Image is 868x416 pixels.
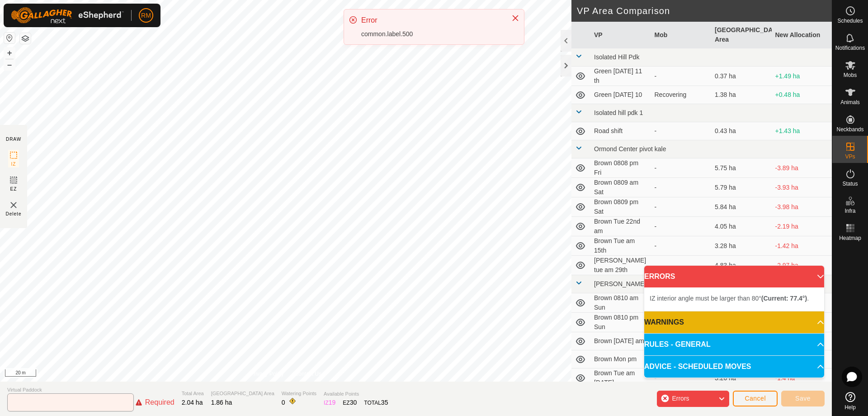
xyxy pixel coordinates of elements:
td: -3.98 ha [772,197,832,217]
th: VP [590,22,651,48]
span: 19 [329,399,336,406]
td: Green [DATE] 11 th [590,67,651,86]
div: - [655,241,708,251]
td: 3.28 ha [711,236,772,256]
td: 5.75 ha [711,158,772,178]
button: + [4,48,15,58]
button: – [4,59,15,70]
td: Brown Tue 22nd am [590,217,651,236]
td: 4.05 ha [711,217,772,236]
td: Brown 0809 pm Sat [590,197,651,217]
span: Save [795,395,811,402]
span: 35 [381,399,388,406]
a: Contact Us [295,370,321,378]
td: Brown Mon pm [590,350,651,368]
div: - [655,222,708,231]
span: Available Points [324,390,388,398]
span: ADVICE - SCHEDULED MOVES [644,361,751,372]
span: Errors [672,395,689,402]
span: Notifications [835,45,865,51]
td: Green [DATE] 10 [590,86,651,104]
span: [GEOGRAPHIC_DATA] Area [211,390,274,397]
button: Close [509,12,522,24]
td: 1.38 ha [711,86,772,104]
span: RULES - GENERAL [644,339,711,350]
span: 0 [282,399,285,406]
td: 5.84 ha [711,197,772,217]
button: Reset Map [4,33,15,43]
td: -1.42 ha [772,236,832,256]
div: - [655,202,708,212]
span: 1.86 ha [211,399,232,406]
span: Delete [6,210,22,217]
div: - [655,126,708,136]
th: New Allocation [772,22,832,48]
td: +1.43 ha [772,122,832,140]
div: - [655,72,708,81]
span: Watering Points [282,390,316,397]
span: Virtual Paddock [7,386,175,394]
span: 2.04 ha [182,399,203,406]
td: Road shift [590,122,651,140]
span: Mobs [844,72,857,78]
span: Isolated hill pdk 1 [594,109,643,116]
div: - [655,183,708,192]
p-accordion-header: WARNINGS [644,311,824,333]
span: Cancel [745,395,766,402]
button: Map Layers [20,33,31,44]
div: TOTAL [364,398,388,407]
span: [PERSON_NAME] 1 [594,280,651,287]
p-accordion-content: ERRORS [644,287,824,311]
td: 0.37 ha [711,67,772,86]
div: IZ [324,398,335,407]
td: Brown 0810 pm Sun [590,313,651,332]
td: Brown Tue am 15th [590,236,651,256]
span: 30 [350,399,357,406]
p-accordion-header: ERRORS [644,266,824,287]
span: EZ [10,186,17,192]
a: Help [832,388,868,414]
span: Heatmap [839,235,861,241]
span: Ormond Center pivot kale [594,145,666,153]
span: RM [141,11,151,20]
td: -2.97 ha [772,256,832,275]
td: +0.48 ha [772,86,832,104]
td: Brown 0809 am Sat [590,178,651,197]
button: Save [781,391,825,406]
span: Total Area [182,390,204,397]
h2: VP Area Comparison [577,5,832,16]
a: Privacy Policy [250,370,284,378]
td: 0.43 ha [711,122,772,140]
span: ERRORS [644,271,675,282]
td: Brown 0810 am Sun [590,293,651,313]
td: -3.93 ha [772,178,832,197]
span: WARNINGS [644,317,684,328]
td: 5.79 ha [711,178,772,197]
span: Infra [844,208,855,214]
div: DRAW [6,136,21,143]
td: Brown 0808 pm Fri [590,158,651,178]
td: -2.19 ha [772,217,832,236]
span: Animals [840,100,860,105]
span: IZ interior angle must be larger than 80° . [650,295,809,302]
div: Required [145,397,175,408]
span: Help [844,405,856,410]
th: Mob [651,22,712,48]
div: common.label.500 [361,29,502,39]
b: (Current: 77.4°) [761,295,807,302]
td: 4.83 ha [711,256,772,275]
img: Gallagher Logo [11,7,124,24]
span: Schedules [837,18,863,24]
div: - [655,163,708,173]
span: Isolated Hill Pdk [594,53,639,61]
td: -3.89 ha [772,158,832,178]
div: Recovering [655,90,708,100]
p-accordion-header: ADVICE - SCHEDULED MOVES [644,356,824,378]
span: Neckbands [836,127,863,132]
td: Brown Tue am [DATE] [590,368,651,388]
td: +1.49 ha [772,67,832,86]
td: Brown [DATE] am [590,332,651,350]
td: [PERSON_NAME] tue am 29th [590,256,651,275]
th: [GEOGRAPHIC_DATA] Area [711,22,772,48]
p-accordion-header: RULES - GENERAL [644,334,824,355]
